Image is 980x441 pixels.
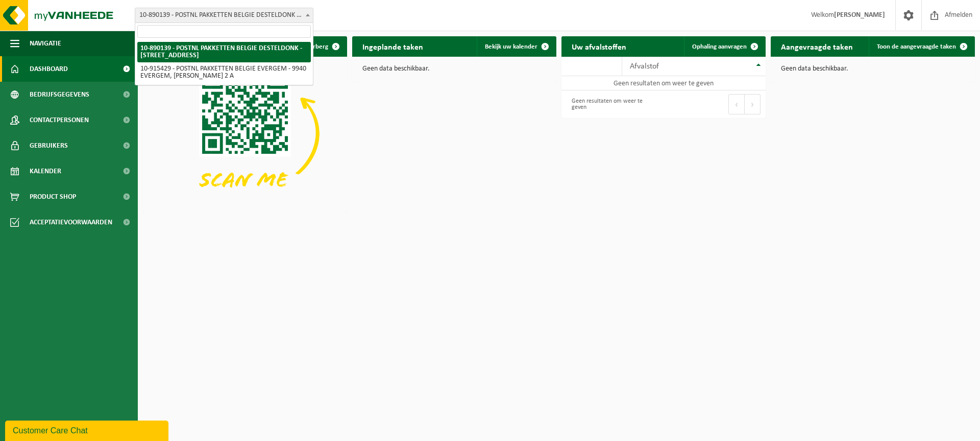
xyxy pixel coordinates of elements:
[771,36,863,56] h2: Aangevraagde taken
[30,31,61,56] span: Navigatie
[362,65,546,73] p: Geen data beschikbaar.
[561,36,636,56] h2: Uw afvalstoffen
[352,36,433,56] h2: Ingeplande taken
[561,76,766,90] td: Geen resultaten om weer te geven
[630,62,659,71] span: Afvalstof
[30,56,68,82] span: Dashboard
[30,158,61,184] span: Kalender
[30,184,76,210] span: Product Shop
[137,62,311,83] li: 10-915429 - POSTNL PAKKETTEN BELGIE EVERGEM - 9940 EVERGEM, [PERSON_NAME] 2 A
[30,133,68,158] span: Gebruikers
[781,65,965,73] p: Geen data beschikbaar.
[567,93,658,115] div: Geen resultaten om weer te geven
[684,36,765,57] a: Ophaling aanvragen
[135,8,313,23] span: 10-890139 - POSTNL PAKKETTEN BELGIE DESTELDONK - 9042 DESTELDONK, BRAGISTRAAT 20
[745,94,761,114] button: Next
[728,94,745,114] button: Previous
[869,36,974,57] a: Toon de aangevraagde taken
[30,210,112,235] span: Acceptatievoorwaarden
[692,43,747,50] span: Ophaling aanvragen
[834,11,885,19] strong: [PERSON_NAME]
[30,82,89,107] span: Bedrijfsgegevens
[137,42,311,62] li: 10-890139 - POSTNL PAKKETTEN BELGIE DESTELDONK - [STREET_ADDRESS]
[485,43,537,50] span: Bekijk uw kalender
[877,43,956,50] span: Toon de aangevraagde taken
[5,419,170,441] iframe: chat widget
[477,36,555,57] a: Bekijk uw kalender
[306,43,328,50] span: Verberg
[135,8,313,22] span: 10-890139 - POSTNL PAKKETTEN BELGIE DESTELDONK - 9042 DESTELDONK, BRAGISTRAAT 20
[298,36,346,57] button: Verberg
[143,57,347,210] img: Download de VHEPlus App
[30,107,89,133] span: Contactpersonen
